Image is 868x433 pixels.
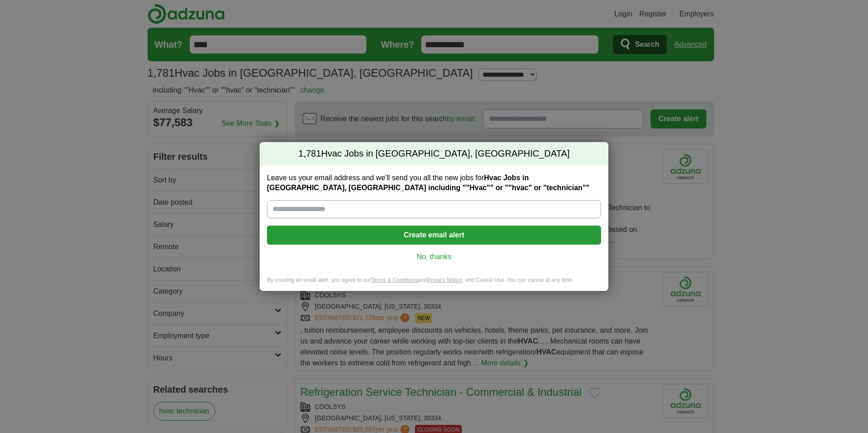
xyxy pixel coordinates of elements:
[267,226,601,245] button: Create email alert
[267,173,601,193] label: Leave us your email address and we'll send you all the new jobs for
[260,276,608,291] div: By creating an email alert, you agree to our and , and Cookie Use. You can cancel at any time.
[260,142,608,166] h2: Hvac Jobs in [GEOGRAPHIC_DATA], [GEOGRAPHIC_DATA]
[371,277,418,283] a: Terms & Conditions
[274,252,594,262] a: No, thanks
[267,174,589,192] strong: Hvac Jobs in [GEOGRAPHIC_DATA], [GEOGRAPHIC_DATA] including ""Hvac"" or ""hvac" or "technician""
[428,277,463,283] a: Privacy Notice
[298,148,321,160] span: 1,781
